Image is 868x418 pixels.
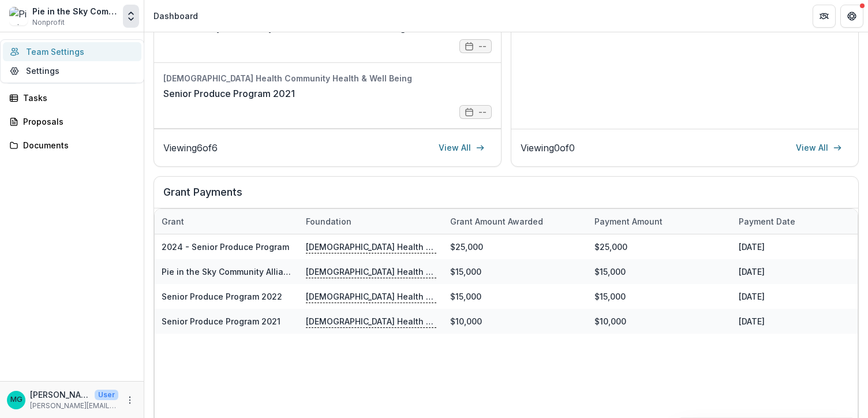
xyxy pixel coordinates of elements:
div: Grant amount awarded [443,215,550,227]
div: $10,000 [588,309,732,334]
button: Open entity switcher [123,5,139,28]
span: Nonprofit [32,17,65,28]
a: Proposals [5,112,139,131]
a: 2024 - Senior Produce Program [162,242,289,252]
p: User [95,390,118,400]
div: Tasks [23,92,130,104]
button: Partners [813,5,836,28]
div: $25,000 [443,234,588,259]
h2: Grant Payments [163,186,849,208]
div: Documents [23,139,130,151]
div: Grant [155,215,191,227]
button: Get Help [840,5,863,28]
p: [PERSON_NAME][EMAIL_ADDRESS][DOMAIN_NAME] [30,401,118,411]
p: Viewing 0 of 0 [521,141,575,155]
p: Viewing 6 of 6 [163,141,218,155]
a: Senior Produce Program 2022 [162,292,282,301]
p: [PERSON_NAME] [30,389,90,401]
a: Pie in the Sky Community Alliance-Senior Produce Program-1 [162,267,407,277]
a: View All [432,139,492,157]
p: [DEMOGRAPHIC_DATA] Health Community Health & Well Being [306,290,436,303]
div: $10,000 [443,309,588,334]
div: Foundation [299,215,358,227]
p: [DEMOGRAPHIC_DATA] Health Community Health & Well Being [306,265,436,278]
div: Pie in the Sky Community Alliance [32,5,118,17]
a: Senior Produce Program 2021 [163,87,295,100]
div: Payment Amount [588,209,732,234]
img: Pie in the Sky Community Alliance [9,7,28,25]
div: $25,000 [588,234,732,259]
div: $15,000 [588,259,732,284]
div: $15,000 [443,259,588,284]
a: Documents [5,136,139,155]
div: Grant [155,209,299,234]
div: Grant amount awarded [443,209,588,234]
div: $15,000 [443,284,588,309]
div: $15,000 [588,284,732,309]
p: [DEMOGRAPHIC_DATA] Health Community Health & Well Being [306,315,436,327]
div: Foundation [299,209,443,234]
div: Payment Amount [588,215,669,227]
div: Dashboard [154,10,198,22]
p: [DEMOGRAPHIC_DATA] Health Community Health & Well Being [306,240,436,253]
div: Proposals [23,115,130,128]
a: View All [789,139,849,157]
nav: breadcrumb [149,8,203,24]
button: More [123,393,137,407]
a: Pie in the Sky Community Alliance-Senior Produce Program-1 [163,21,431,35]
a: Tasks [5,88,139,107]
div: Malea Guiriba [10,396,23,404]
a: Senior Produce Program 2021 [162,316,280,326]
div: Payment date [732,215,802,227]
